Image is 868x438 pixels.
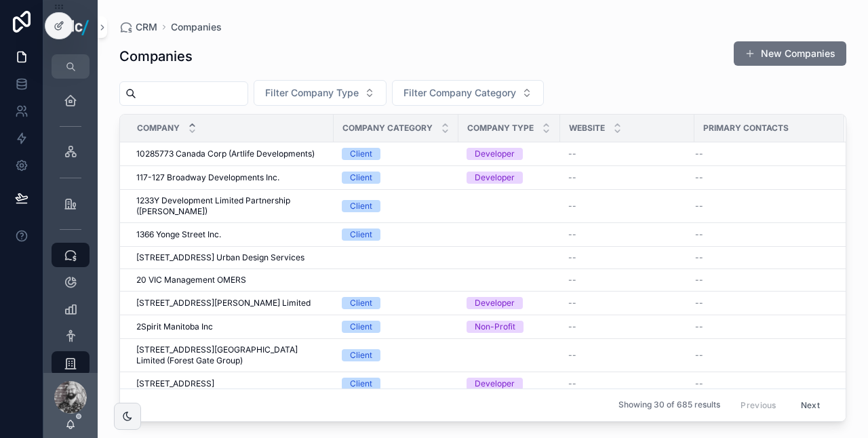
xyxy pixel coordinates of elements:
[695,172,828,183] a: --
[568,378,576,389] span: --
[791,395,829,416] button: Next
[467,148,552,160] a: Developer
[136,252,325,263] a: [STREET_ADDRESS] Urban Design Services
[136,172,325,183] a: 117-127 Broadway Developments Inc.
[137,123,180,134] span: Company
[568,229,686,240] a: --
[136,229,325,240] a: 1366 Yonge Street Inc.
[136,321,325,332] a: 2Spirit Manitoba Inc
[342,297,450,309] a: Client
[254,80,387,106] button: Select Button
[695,148,703,159] span: --
[342,172,450,184] a: Client
[119,47,193,66] h1: Companies
[136,148,315,159] span: 10285773 Canada Corp (Artlife Developments)
[171,20,222,34] a: Companies
[568,252,686,263] a: --
[568,350,576,361] span: --
[568,201,686,212] a: --
[342,349,450,361] a: Client
[403,86,516,100] span: Filter Company Category
[392,80,544,106] button: Select Button
[695,252,703,263] span: --
[350,297,372,309] div: Client
[568,201,576,212] span: --
[136,378,214,389] span: [STREET_ADDRESS]
[695,298,828,308] a: --
[695,378,828,389] a: --
[695,378,703,389] span: --
[342,200,450,212] a: Client
[350,378,372,390] div: Client
[568,350,686,361] a: --
[695,350,703,361] span: --
[695,148,828,159] a: --
[136,172,279,183] span: 117-127 Broadway Developments Inc.
[568,321,576,332] span: --
[568,298,576,308] span: --
[136,344,325,366] a: [STREET_ADDRESS][GEOGRAPHIC_DATA] Limited (Forest Gate Group)
[568,252,576,263] span: --
[695,275,828,285] a: --
[119,20,157,34] a: CRM
[695,252,828,263] a: --
[568,229,576,240] span: --
[350,200,372,212] div: Client
[342,123,433,134] span: Company Category
[350,349,372,361] div: Client
[695,321,828,332] a: --
[136,195,325,217] a: 1233Y Development Limited Partnership ([PERSON_NAME])
[569,123,605,134] span: Website
[475,378,515,390] div: Developer
[136,252,304,263] span: [STREET_ADDRESS] Urban Design Services
[734,41,846,66] button: New Companies
[136,298,325,308] a: [STREET_ADDRESS][PERSON_NAME] Limited
[695,321,703,332] span: --
[136,275,325,285] a: 20 VIC Management OMERS
[342,321,450,333] a: Client
[695,298,703,308] span: --
[568,321,686,332] a: --
[136,20,157,34] span: CRM
[136,298,311,308] span: [STREET_ADDRESS][PERSON_NAME] Limited
[136,321,213,332] span: 2Spirit Manitoba Inc
[568,172,576,183] span: --
[136,275,246,285] span: 20 VIC Management OMERS
[350,228,372,241] div: Client
[475,321,515,333] div: Non-Profit
[568,378,686,389] a: --
[568,275,686,285] a: --
[695,201,703,212] span: --
[695,172,703,183] span: --
[467,297,552,309] a: Developer
[695,229,703,240] span: --
[467,172,552,184] a: Developer
[568,172,686,183] a: --
[467,378,552,390] a: Developer
[342,378,450,390] a: Client
[475,148,515,160] div: Developer
[695,201,828,212] a: --
[618,400,720,411] span: Showing 30 of 685 results
[136,229,221,240] span: 1366 Yonge Street Inc.
[342,148,450,160] a: Client
[475,172,515,184] div: Developer
[136,148,325,159] a: 10285773 Canada Corp (Artlife Developments)
[695,229,828,240] a: --
[568,298,686,308] a: --
[136,378,325,389] a: [STREET_ADDRESS]
[265,86,359,100] span: Filter Company Type
[475,297,515,309] div: Developer
[467,321,552,333] a: Non-Profit
[467,123,534,134] span: Company Type
[350,148,372,160] div: Client
[568,275,576,285] span: --
[568,148,576,159] span: --
[568,148,686,159] a: --
[43,79,98,373] div: scrollable content
[342,228,450,241] a: Client
[350,172,372,184] div: Client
